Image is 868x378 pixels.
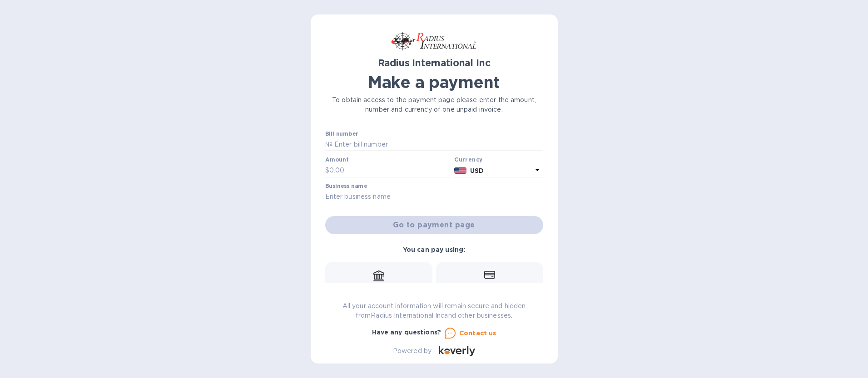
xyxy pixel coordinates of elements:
[372,329,441,336] b: Have any questions?
[378,57,491,69] b: Radius International Inc
[325,95,543,114] p: To obtain access to the payment page please enter the amount, number and currency of one unpaid i...
[325,183,367,189] label: Business name
[332,138,543,152] input: Enter bill number
[325,301,543,320] p: All your account information will remain secure and hidden from Radius International Inc and othe...
[325,131,358,137] label: Bill number
[454,156,482,163] b: Currency
[454,167,466,174] img: USD
[325,73,543,92] h1: Make a payment
[325,190,543,204] input: Enter business name
[403,246,465,253] b: You can pay using:
[470,167,484,174] b: USD
[329,164,451,177] input: 0.00
[393,346,432,356] p: Powered by
[325,157,348,163] label: Amount
[325,140,332,149] p: №
[325,166,329,175] p: $
[459,329,496,337] u: Contact us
